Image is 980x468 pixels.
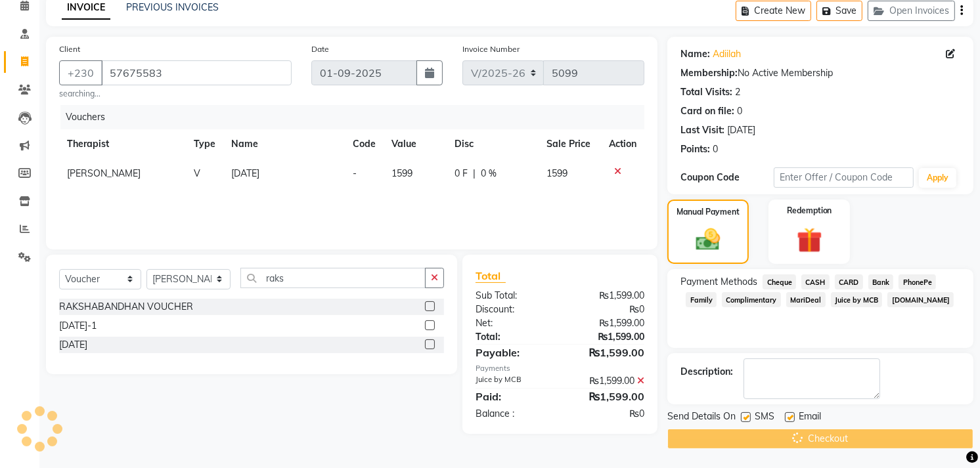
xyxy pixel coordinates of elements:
span: CASH [801,274,830,289]
span: Bank [868,274,894,289]
span: [DOMAIN_NAME] [887,292,954,307]
div: RAKSHABANDHAN VOUCHER [59,300,193,314]
div: 0 [737,104,742,118]
small: searching... [59,88,292,100]
div: No Active Membership [680,66,960,80]
input: Enter Offer / Coupon Code [774,167,914,188]
div: Vouchers [60,105,654,129]
span: 0 % [481,167,497,181]
input: Search by Name/Mobile/Email/Code [101,60,292,85]
button: Apply [919,168,956,188]
span: - [353,167,357,179]
div: Membership: [680,66,738,80]
div: ₨1,599.00 [560,374,655,388]
span: Family [686,292,717,307]
span: Email [799,410,821,426]
div: ₨0 [560,407,655,421]
span: 0 F [455,167,468,181]
a: Adiilah [713,47,741,61]
div: [DATE]-1 [59,319,97,333]
button: Save [816,1,862,21]
span: PhonePe [899,274,936,289]
div: Juice by MCB [466,374,560,388]
div: Payable: [466,345,560,360]
div: Card on file: [680,104,734,118]
span: Complimentary [722,292,781,307]
span: [PERSON_NAME] [67,167,141,179]
label: Redemption [787,205,832,217]
span: Send Details On [667,410,736,426]
div: ₨1,599.00 [560,289,655,303]
th: Sale Price [539,129,601,159]
div: Payments [476,363,644,374]
span: Payment Methods [680,275,757,289]
th: Disc [447,129,539,159]
div: 0 [713,142,718,156]
span: SMS [755,410,774,426]
th: Action [601,129,644,159]
span: 1599 [546,167,568,179]
input: Search [240,268,426,288]
div: Description: [680,365,733,379]
button: Create New [736,1,811,21]
div: ₨1,599.00 [560,345,655,360]
button: Open Invoices [868,1,955,21]
label: Manual Payment [677,206,740,218]
a: PREVIOUS INVOICES [126,1,219,13]
span: MariDeal [786,292,826,307]
span: [DATE] [231,167,259,179]
button: +230 [59,60,102,85]
div: [DATE] [727,123,755,137]
div: ₨1,599.00 [560,330,655,344]
img: _cash.svg [688,226,728,253]
div: Total: [466,330,560,344]
div: Discount: [466,303,560,316]
span: CARD [835,274,863,289]
div: Sub Total: [466,289,560,303]
div: Name: [680,47,710,61]
div: 2 [735,85,740,99]
div: Coupon Code [680,171,774,184]
td: V [186,159,223,188]
th: Therapist [59,129,186,159]
th: Type [186,129,223,159]
div: [DATE] [59,338,87,352]
label: Date [311,43,329,55]
span: 1599 [391,167,412,179]
div: Total Visits: [680,85,732,99]
div: Balance : [466,407,560,421]
div: ₨0 [560,303,655,316]
span: | [473,167,476,181]
label: Client [59,43,80,55]
div: Points: [680,142,710,156]
span: Cheque [763,274,796,289]
div: ₨1,599.00 [560,389,655,404]
label: Invoice Number [462,43,520,55]
img: _gift.svg [789,224,830,256]
th: Value [384,129,447,159]
div: Last Visit: [680,123,724,137]
th: Name [223,129,345,159]
div: ₨1,599.00 [560,316,655,330]
div: Net: [466,316,560,330]
div: Paid: [466,389,560,404]
th: Code [345,129,384,159]
span: Total [476,269,506,283]
span: Juice by MCB [831,292,883,307]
